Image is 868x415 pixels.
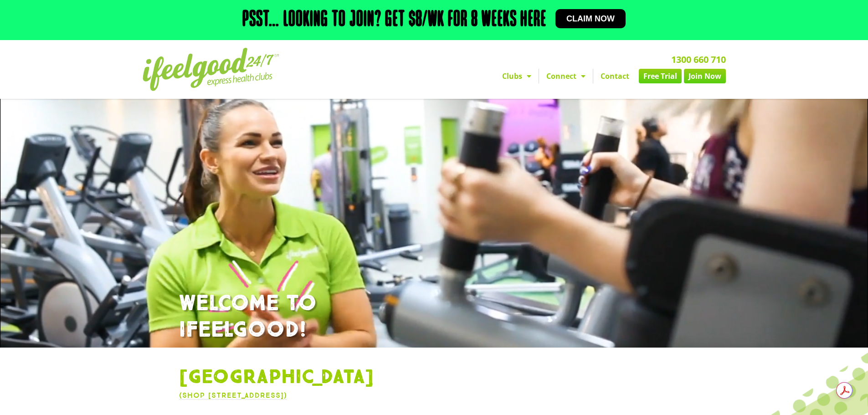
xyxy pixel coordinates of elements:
[179,366,689,389] h1: [GEOGRAPHIC_DATA]
[593,69,637,83] a: Contact
[179,391,287,400] a: (Shop [STREET_ADDRESS])
[350,69,726,83] nav: Menu
[495,69,539,83] a: Clubs
[639,69,682,83] a: Free Trial
[671,53,726,66] a: 1300 660 710
[179,291,689,343] h1: WELCOME TO IFEELGOOD!
[566,15,615,23] span: Claim now
[539,69,593,83] a: Connect
[684,69,726,83] a: Join Now
[242,9,546,31] h2: Psst… Looking to join? Get $8/wk for 8 weeks here
[555,9,626,28] a: Claim now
